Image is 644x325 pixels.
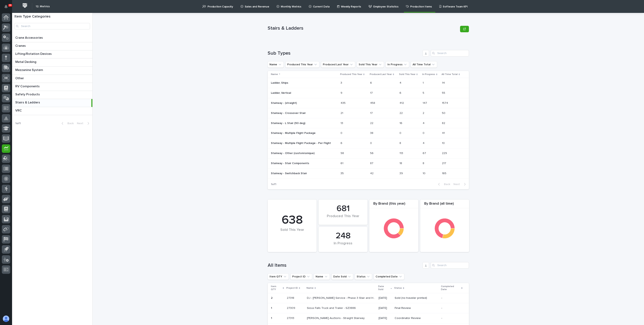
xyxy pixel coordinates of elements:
[12,119,24,128] p: 1 of 1
[271,306,273,310] p: 1
[442,121,446,125] p: 82
[15,100,41,104] p: Stairs & Ladders
[12,91,92,99] a: Safety ProductsSafety Products
[442,101,449,105] p: 1574
[341,91,343,95] p: 9
[15,59,37,64] p: Metal Decking
[435,182,452,186] button: Back
[442,183,450,186] span: Back
[75,122,92,125] button: Next
[399,121,403,125] p: 16
[271,91,292,95] p: Ladder, Vertical
[268,50,421,56] h1: Sub Types
[12,99,92,107] a: Stairs & LaddersStairs & Ladders
[286,286,298,290] p: Project ID
[290,273,312,280] button: Project ID
[268,25,458,31] p: Stairs & Ladders
[423,91,425,95] p: 5
[423,151,427,155] p: 67
[399,111,404,115] p: 22
[12,107,92,115] a: VRCVRC
[12,67,92,75] a: Mezzanine SystemMezzanine System
[420,202,469,208] div: By Brand (all time)
[370,121,374,125] p: 22
[314,273,330,280] button: Name
[395,306,438,310] p: Final Review
[2,2,10,11] button: Notifications
[12,58,92,67] a: Metal DeckingMetal Decking
[268,303,469,313] tr: 11 2730927309 Sioux Falls Truck and Trailer - SZ3886Sioux Falls Truck and Trailer - SZ3886 [DATE]...
[370,131,374,135] p: 38
[268,61,284,68] button: Name
[442,111,446,115] p: 50
[453,183,462,186] span: Next
[14,15,90,19] h1: Item Type Categories
[58,122,75,125] button: Back
[271,171,308,175] p: Stairway - Switchback Stair
[341,111,344,115] p: 21
[399,101,405,105] p: 412
[399,171,404,175] p: 39
[442,171,447,175] p: 165
[268,138,469,148] tr: Stairway - Multiple Flight Package - Per FlightStairway - Multiple Flight Package - Per Flight 66...
[370,80,373,85] p: 6
[268,98,469,108] tr: Stairway - (straight)Stairway - (straight) 435435 458458 412412 147147 15741574
[271,141,332,145] p: Stairway - Multiple Flight Package - Per Flight
[423,121,425,125] p: 4
[287,296,295,300] p: 27318
[275,213,310,227] div: 638
[423,80,424,85] p: 1
[36,5,50,8] h2: 12. Metrics
[340,72,362,77] p: Produced This Year
[442,151,448,155] p: 229
[77,122,86,125] span: Next
[268,78,469,88] tr: Ladder, ShipsLadder, Ships 33 66 44 11 1414
[341,131,343,135] p: 0
[325,204,361,214] div: 681
[399,91,402,95] p: 6
[423,101,428,105] p: 147
[12,83,92,91] a: RV ComponentsRV Components
[341,171,345,175] p: 35
[268,158,469,168] tr: Stairway - Stair ComponentsStairway - Stair Components 6161 8787 1818 88 217217
[275,228,310,241] div: Sold This Year
[307,286,314,290] p: Name
[399,131,402,135] p: 0
[268,168,469,178] tr: Stairway - Switchback StairStairway - Switchback Stair 3535 4242 3939 1010 165165
[2,315,10,323] button: users-avatar
[307,316,365,320] p: [PERSON_NAME] Auctions - Straight Stairway
[12,50,92,58] a: Lifting/Rotation DevicesLifting/Rotation Devices
[287,316,295,320] p: 27313
[431,50,469,56] input: Search
[12,42,92,50] a: CranesCranes
[357,61,384,68] button: Sold This Year
[15,76,25,80] p: Other
[378,284,390,292] p: Date Sold
[442,80,446,85] p: 14
[379,296,391,300] p: [DATE]
[423,161,425,165] p: 8
[441,317,462,320] p: -
[394,286,402,290] p: Status
[268,108,469,118] tr: Stairway - Crossover StairStairway - Crossover Stair 2121 1717 2222 22 5050
[307,296,376,300] p: DJ - [PERSON_NAME] Service - Phase 3 Stair and Handrail
[442,131,446,135] p: 41
[271,72,278,77] p: Name
[423,111,425,115] p: 2
[268,313,469,323] tr: 11 2731327313 [PERSON_NAME] Auctions - Straight Stairway[PERSON_NAME] Auctions - Straight Stairwa...
[331,273,353,280] button: Date Sold
[442,141,446,145] p: 10
[386,61,409,68] button: In Progress
[441,284,460,292] p: Completed Date
[374,273,404,280] button: Completed Date
[271,284,282,292] p: Item QTY
[370,141,373,145] p: 0
[15,108,23,112] p: VRC
[65,122,74,125] span: Back
[422,72,435,77] p: In Progress
[271,131,316,135] p: Stairway - Multiple Flight Package
[370,72,392,77] p: Produced Last Year
[12,34,92,42] a: Crane AccessoriesCrane Accessories
[321,61,355,68] button: Produced Last Year
[395,317,438,320] p: Coordinator Review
